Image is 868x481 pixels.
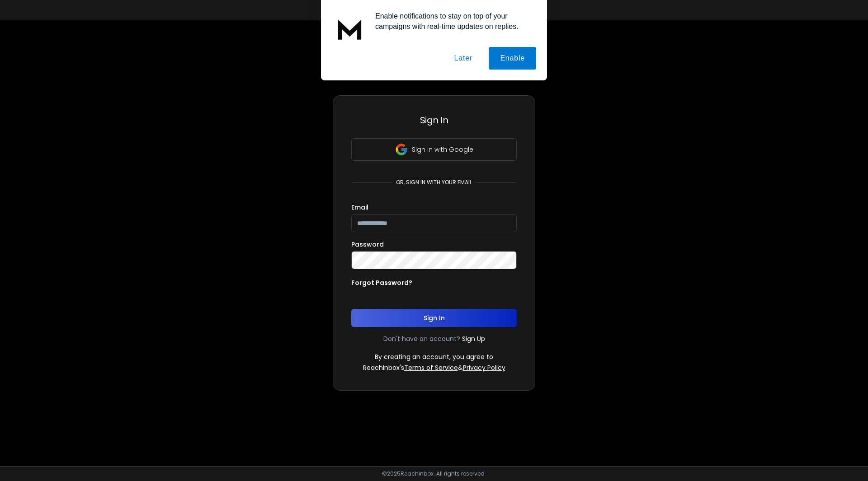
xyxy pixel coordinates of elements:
[382,470,486,477] p: © 2025 Reachinbox. All rights reserved.
[351,114,517,126] h3: Sign In
[351,204,368,210] label: Email
[443,47,483,70] button: Later
[462,334,485,343] a: Sign Up
[412,145,473,154] p: Sign in with Google
[463,363,505,372] a: Privacy Policy
[392,179,476,186] p: or, sign in with your email
[368,11,536,32] div: Enable notifications to stay on top of your campaigns with real-time updates on replies.
[383,334,460,343] p: Don't have an account?
[351,278,412,287] p: Forgot Password?
[332,11,368,47] img: notification icon
[489,47,536,70] button: Enable
[363,363,505,372] p: ReachInbox's &
[404,363,458,372] a: Terms of Service
[351,241,384,248] label: Password
[375,352,493,361] p: By creating an account, you agree to
[351,309,517,327] button: Sign In
[351,138,517,161] button: Sign in with Google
